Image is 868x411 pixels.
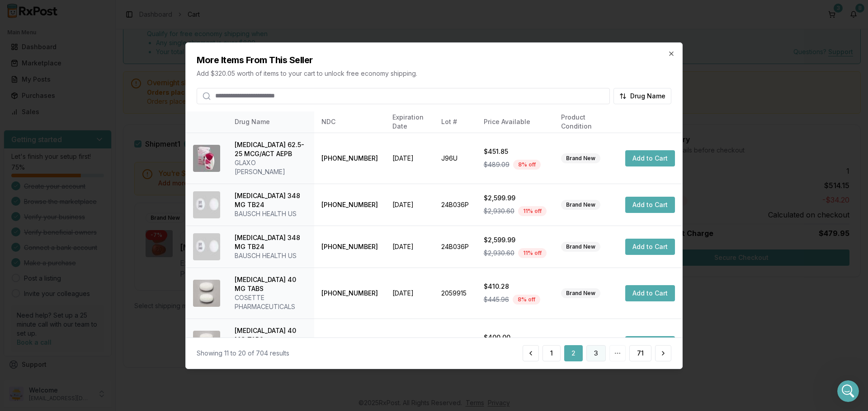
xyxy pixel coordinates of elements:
[625,197,675,213] button: Add to Cart
[28,296,36,303] button: Gif picker
[314,268,385,319] td: [PHONE_NUMBER]
[434,319,476,369] td: 1996487
[14,149,141,185] div: We are still waiting on a response. [PERSON_NAME] called the other pharmacy again, I will let you...
[7,144,148,190] div: We are still waiting on a response. [PERSON_NAME] called the other pharmacy again, I will let you...
[6,4,23,21] button: go back
[157,63,166,72] div: OK
[625,150,675,166] button: Add to Cart
[518,248,547,258] div: 11 % off
[7,198,174,210] div: [DATE]
[111,102,166,111] div: Still no response?
[197,349,289,358] div: Showing 11 to 20 of 704 results
[33,254,174,283] div: Thanks, we will let you know when we get them.
[7,210,148,238] div: I just got response from the seller I am going to have them send out [DATE]![PERSON_NAME] • 2h ago
[518,206,547,216] div: 11 % off
[476,111,554,133] th: Price Available
[7,22,174,57] div: Manuel says…
[385,226,434,268] td: [DATE]
[43,296,50,303] button: Upload attachment
[235,158,307,176] div: GLAXO [PERSON_NAME]
[40,260,166,277] div: Thanks, we will let you know when we get them.
[7,57,174,84] div: Alexander says…
[613,88,671,104] button: Drug Name
[235,293,307,311] div: COSETTE PHARMACEUTICALS
[314,319,385,369] td: [PHONE_NUMBER]
[484,207,514,216] span: $2,930.60
[513,295,540,305] div: 8 % off
[434,226,476,268] td: 24B036P
[7,123,174,144] div: Rachel says…
[142,4,159,21] button: Home
[629,345,651,361] button: 71
[7,22,148,50] div: Ive been calling and messaging just waiting on their response
[314,226,385,268] td: [PHONE_NUMBER]
[314,111,385,133] th: NDC
[235,251,307,260] div: BAUSCH HEALTH US
[561,288,600,298] div: Brand New
[104,97,174,116] div: Still no response?
[554,111,618,133] th: Product Condition
[625,336,675,352] button: Add to Cart
[484,295,509,304] span: $445.96
[630,91,665,100] span: Drug Name
[14,27,141,45] div: Ive been calling and messaging just waiting on their response
[434,268,476,319] td: 2059915
[434,184,476,226] td: 24B036P
[227,111,314,133] th: Drug Name
[385,184,434,226] td: [DATE]
[235,140,307,158] div: [MEDICAL_DATA] 62.5-25 MCG/ACT AEPB
[7,97,174,124] div: Alexander says…
[150,57,174,77] div: OK
[44,5,103,11] h1: [PERSON_NAME]
[193,331,220,358] img: Benicar 40 MG TABS
[26,5,40,19] img: Profile image for Manuel
[561,242,600,252] div: Brand New
[484,249,514,258] span: $2,930.60
[837,380,859,402] iframe: Intercom live chat
[564,345,583,361] button: 2
[44,11,62,20] p: Active
[159,4,175,20] div: Close
[484,333,547,342] div: $400.00
[7,84,174,97] div: [DATE]
[193,280,220,307] img: Benicar 40 MG TABS
[385,111,434,133] th: Expiration Date
[27,125,36,134] img: Profile image for Rachel
[513,160,541,170] div: 8 % off
[193,191,220,218] img: Aplenzin 348 MG TB24
[434,133,476,184] td: J96U
[385,133,434,184] td: [DATE]
[235,233,307,251] div: [MEDICAL_DATA] 348 MG TB24
[542,345,561,361] button: 1
[625,285,675,301] button: Add to Cart
[484,282,547,291] div: $410.28
[193,145,220,172] img: Anoro Ellipta 62.5-25 MCG/ACT AEPB
[561,200,600,210] div: Brand New
[385,319,434,369] td: [DATE]
[625,239,675,255] button: Add to Cart
[314,133,385,184] td: [PHONE_NUMBER]
[193,233,220,260] img: Aplenzin 348 MG TB24
[197,69,671,78] p: Add $320.05 worth of items to your cart to unlock free economy shipping.
[484,236,547,245] div: $2,599.99
[235,326,307,344] div: [MEDICAL_DATA] 40 MG TABS
[7,144,174,197] div: Rachel says…
[14,240,85,245] div: [PERSON_NAME] • 2h ago
[434,111,476,133] th: Lot #
[235,191,307,209] div: [MEDICAL_DATA] 348 MG TB24
[197,53,671,66] h2: More Items From This Seller
[7,210,174,254] div: Manuel says…
[314,184,385,226] td: [PHONE_NUMBER]
[14,215,141,233] div: I just got response from the seller I am going to have them send out [DATE]!
[235,209,307,218] div: BAUSCH HEALTH US
[484,194,547,203] div: $2,599.99
[7,254,174,294] div: Alexander says…
[39,126,90,132] b: [PERSON_NAME]
[14,296,21,303] button: Emoji picker
[235,275,307,293] div: [MEDICAL_DATA] 40 MG TABS
[561,153,600,163] div: Brand New
[586,345,606,361] button: 3
[155,292,170,306] button: Send a message…
[385,268,434,319] td: [DATE]
[484,147,547,156] div: $451.85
